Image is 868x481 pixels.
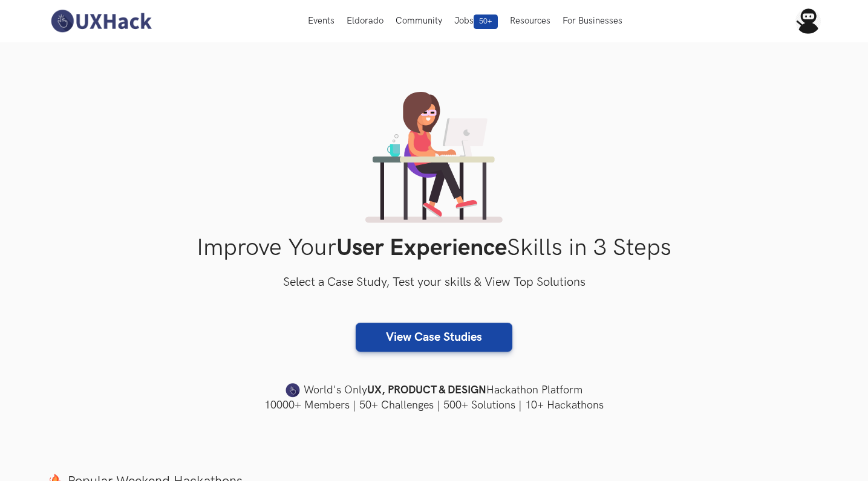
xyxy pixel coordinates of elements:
h4: World's Only Hackathon Platform [47,382,821,399]
h4: 10000+ Members | 50+ Challenges | 500+ Solutions | 10+ Hackathons [47,398,821,413]
h1: Improve Your Skills in 3 Steps [47,234,821,262]
img: lady working on laptop [365,92,503,223]
h3: Select a Case Study, Test your skills & View Top Solutions [47,273,821,292]
a: View Case Studies [356,323,512,352]
img: uxhack-favicon-image.png [286,383,300,398]
strong: User Experience [336,234,507,262]
span: 50+ [474,15,498,29]
img: Your profile pic [795,8,821,34]
strong: UX, PRODUCT & DESIGN [367,382,486,399]
img: UXHack-logo.png [47,8,155,34]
